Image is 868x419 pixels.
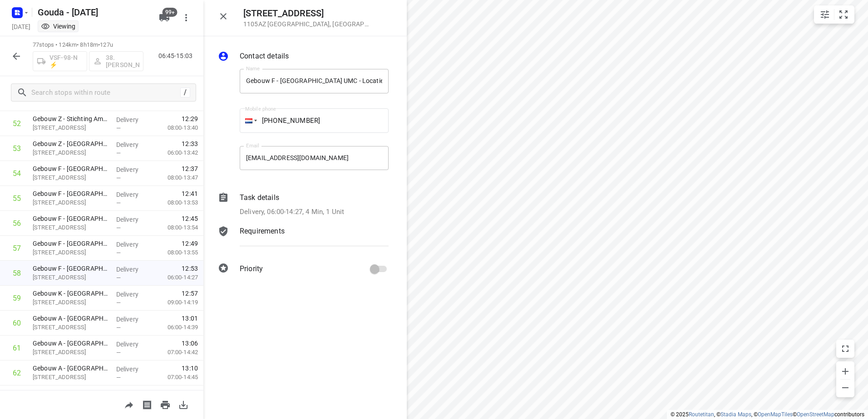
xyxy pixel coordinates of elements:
[33,289,109,298] p: Gebouw K - Amsterdam UMC - Locatie AMC - Afdeling Endolab(Kimberly Groot)
[153,323,198,332] p: 06:00-14:39
[31,86,180,100] input: Search stops within route
[153,223,198,232] p: 08:00-13:54
[671,411,864,418] li: © 2025 , © , © © contributors
[182,239,198,248] span: 12:49
[33,323,109,332] p: Meibergdreef 9, Amsterdam
[182,189,198,198] span: 12:41
[163,8,178,17] span: 99+
[33,339,109,348] p: Gebouw A - Amsterdam UMC - Locatie AMC - Afdeling Serviceteam(Alissa Kroon)
[116,125,121,132] span: —
[182,339,198,348] span: 13:06
[33,223,109,232] p: Meibergdreef 9, Amsterdam
[33,173,109,182] p: [STREET_ADDRESS]
[116,224,121,231] span: —
[240,263,263,274] p: Priority
[158,51,196,61] p: 06:45-15:03
[182,389,198,398] span: 13:14
[33,214,109,223] p: Gebouw F - Amsterdam UMC - Locatie AMC - Afdeling Decentrale Bevoorrading(Jack Bruijn)
[13,194,21,203] div: 55
[116,324,121,331] span: —
[182,364,198,373] span: 13:10
[153,298,198,307] p: 09:00-14:19
[33,198,109,207] p: Meibergdreef 9, Amsterdam
[116,299,121,306] span: —
[13,169,21,178] div: 54
[240,108,389,133] input: 1 (702) 123-4567
[33,314,109,323] p: Gebouw A - Amsterdam UMC - Locatie AMC - Afdeling Poli Kind(Linda olthof)
[33,239,109,248] p: Gebouw F - Amsterdam UMC - Locatie AMC - Afdeling Supply Chain/Patiëntgebonden Transport(Marcel Bak)
[116,390,150,399] p: Delivery
[33,364,109,373] p: Gebouw A - Amsterdam UMC - Locatie AMC - Afdeling Dienst Huisvesting Vastgoed & Techniek(Maud Lig...
[116,190,150,199] p: Delivery
[116,165,150,174] p: Delivery
[182,114,198,123] span: 12:29
[153,273,198,282] p: 06:00-14:27
[153,248,198,257] p: 08:00-13:55
[243,8,370,19] h5: [STREET_ADDRESS]
[13,119,21,128] div: 52
[116,140,150,149] p: Delivery
[116,315,150,324] p: Delivery
[33,189,109,198] p: Gebouw F - Amsterdam UMC - Locatie AMC - Afdeling Magazijnen(Burhan Mohammed)
[182,139,198,148] span: 12:33
[797,411,834,418] a: OpenStreetMap
[182,164,198,173] span: 12:37
[33,273,109,282] p: Meibergdreef 9, Amsterdam
[834,5,853,24] button: Fit zoom
[116,215,150,224] p: Delivery
[116,374,121,381] span: —
[116,240,150,249] p: Delivery
[180,88,190,97] div: /
[33,298,109,307] p: Meibergdreef 9, Amsterdam
[33,164,109,173] p: Gebouw F - [GEOGRAPHIC_DATA] UMC - AMC - Kindergeneeskunde - [PERSON_NAME]([PERSON_NAME])
[138,400,156,409] span: Print shipping labels
[33,41,143,49] p: 77 stops • 124km • 8h18m
[116,200,121,206] span: —
[13,144,21,153] div: 53
[116,265,150,274] p: Delivery
[153,173,198,182] p: 08:00-13:47
[218,51,389,63] div: Contact details
[13,269,21,278] div: 58
[41,22,75,31] div: Viewing
[240,108,257,133] div: Netherlands: + 31
[240,192,279,203] p: Task details
[174,400,192,409] span: Download route
[182,289,198,298] span: 12:57
[814,5,854,24] div: small contained button group
[240,207,344,217] p: Delivery, 06:00-14:27, 4 Min, 1 Unit
[153,148,198,157] p: 06:00-13:42
[156,400,174,409] span: Print route
[116,175,121,181] span: —
[153,198,198,207] p: 08:00-13:53
[116,290,150,299] p: Delivery
[33,148,109,157] p: [STREET_ADDRESS]
[33,123,109,132] p: [STREET_ADDRESS]
[33,139,109,148] p: Gebouw Z - [GEOGRAPHIC_DATA] UMC - Locatie AMC - Afdeling Hyperbare Geneeskunde([PERSON_NAME])
[100,41,113,48] span: 127u
[182,264,198,273] span: 12:53
[13,319,21,327] div: 60
[116,274,121,281] span: —
[153,373,198,382] p: 07:00-14:45
[13,344,21,352] div: 61
[33,373,109,382] p: Meibergdreef 9, Amsterdam
[245,107,276,112] label: Mobile phone
[116,249,121,256] span: —
[240,226,285,237] p: Requirements
[116,349,121,356] span: —
[816,5,834,24] button: Map settings
[243,20,370,28] p: 1105AZ [GEOGRAPHIC_DATA] , [GEOGRAPHIC_DATA]
[13,244,21,253] div: 57
[33,264,109,273] p: Gebouw F - Amsterdam UMC - Locatie AMC - Afdeling Kortverblijf Neuro/Hoofd-Hals(Masife Yilmaz)
[758,411,793,418] a: OpenMapTiles
[689,411,714,418] a: Routetitan
[182,314,198,323] span: 13:01
[33,389,109,398] p: Gebouw A - Amsterdam UMC - Locatie AMC - Afdeling Poli Gynaecologie(Jolanda Brugman / Sandra Piet...
[116,365,150,374] p: Delivery
[153,123,198,132] p: 08:00-13:40
[116,150,121,156] span: —
[153,348,198,357] p: 07:00-14:42
[33,348,109,357] p: Meibergdreef 9, Amsterdam
[214,7,232,25] button: Close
